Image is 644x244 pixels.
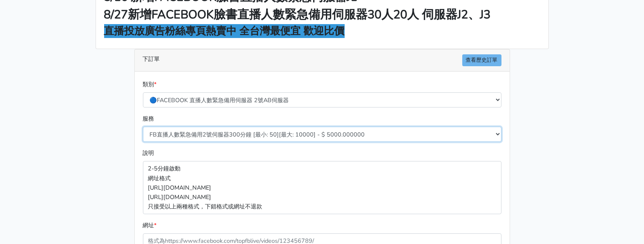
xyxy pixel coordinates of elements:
[143,221,157,230] label: 網址
[143,161,501,214] p: 2-5分鐘啟動 網址格式 [URL][DOMAIN_NAME] [URL][DOMAIN_NAME] 只接受以上兩種格式，下錯格式或網址不退款
[104,7,491,22] strong: 8/27新增FACEBOOK臉書直播人數緊急備用伺服器30人20人 伺服器J2、J3
[143,148,154,158] label: 說明
[135,49,510,72] div: 下訂單
[462,54,501,66] a: 查看歷史訂單
[104,24,345,38] strong: 直播投放廣告粉絲專頁熱賣中 全台灣最便宜 歡迎比價
[143,114,154,123] label: 服務
[143,80,157,89] label: 類別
